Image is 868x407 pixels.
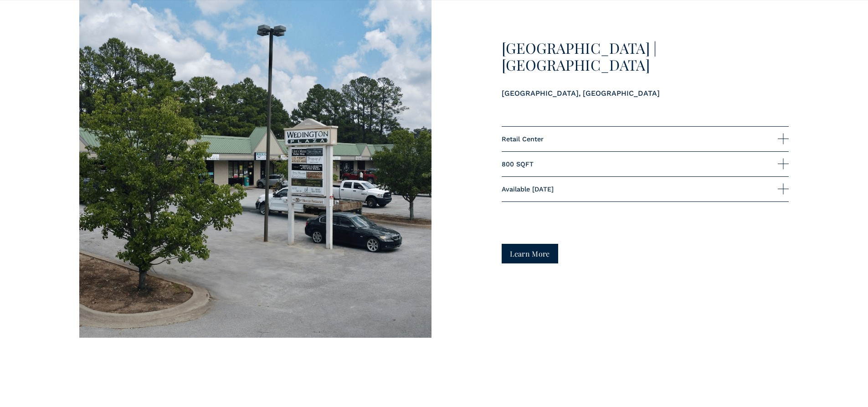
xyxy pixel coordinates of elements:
[502,177,789,201] button: Available [DATE]
[502,135,778,143] span: Retail Center
[502,160,778,168] span: 800 SQFT
[502,127,789,151] button: Retail Center
[502,88,789,99] p: [GEOGRAPHIC_DATA], [GEOGRAPHIC_DATA]
[502,40,789,73] h3: [GEOGRAPHIC_DATA] | [GEOGRAPHIC_DATA]
[502,152,789,176] button: 800 SQFT
[502,244,559,263] a: Learn More
[502,185,778,193] span: Available [DATE]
